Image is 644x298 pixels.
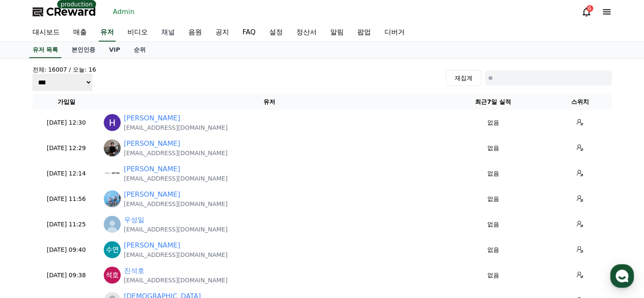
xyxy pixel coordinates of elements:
[100,94,438,110] th: 유저
[124,149,228,157] p: [EMAIL_ADDRESS][DOMAIN_NAME]
[36,220,97,229] p: [DATE] 11:25
[36,144,97,153] p: [DATE] 12:29
[124,225,228,234] p: [EMAIL_ADDRESS][DOMAIN_NAME]
[124,200,228,208] p: [EMAIL_ADDRESS][DOMAIN_NAME]
[155,24,182,42] a: 채널
[442,144,545,153] p: 없음
[33,94,100,110] th: 가입일
[26,24,66,42] a: 대시보드
[442,195,545,203] p: 없음
[104,139,121,156] img: https://lh3.googleusercontent.com/a/ACg8ocLxvE0qkujh8jHAoMsaUWN1mSKkHaxRoG3q3ZWZsVfaZ_IDGPY=s96-c
[351,24,378,42] a: 팝업
[102,42,127,58] a: VIP
[442,118,545,127] p: 없음
[125,240,146,247] span: Settings
[33,65,96,74] h4: 전체: 16007 / 오늘: 16
[127,42,152,58] a: 순위
[33,5,96,19] a: CReward
[124,113,180,123] a: [PERSON_NAME]
[36,195,97,203] p: [DATE] 11:56
[104,190,121,207] img: http://k.kakaocdn.net/dn/i44OS/btsPGGj0tSW/s2NNEEIA8kkLffQGKGpfxK/img_640x640.jpg
[124,174,228,183] p: [EMAIL_ADDRESS][DOMAIN_NAME]
[323,24,351,42] a: 알림
[36,118,97,127] p: [DATE] 12:30
[548,94,612,110] th: 스위치
[121,24,155,42] a: 비디오
[104,241,121,258] img: https://lh3.googleusercontent.com/a/ACg8ocJ0j74KILGaslQdfXu5tbeDqtwiJHNyJpqZmPiUAjvGEh_H2Q=s96-c
[66,24,94,42] a: 매출
[99,24,116,42] a: 유저
[446,70,481,86] button: 재집계
[104,165,121,182] img: https://lh3.googleusercontent.com/a/ACg8ocL15_szdmsskZjIiyHTGG5cNKGaxs37SyW615QXgDsUK3h0pqFX=s96-c
[124,189,180,200] a: [PERSON_NAME]
[442,220,545,229] p: 없음
[438,94,548,110] th: 최근7일 실적
[586,5,593,12] div: 6
[65,42,102,58] a: 본인인증
[70,241,95,248] span: Messages
[109,228,163,249] a: Settings
[124,240,180,251] a: [PERSON_NAME]
[56,228,109,249] a: Messages
[104,267,121,284] img: https://lh3.googleusercontent.com/a/ACg8ocKrSztb8EA6soc2HKzv3X6B-iS_cAt5lXlWcOmWPv_33Ic5oQ=s96-c
[182,24,209,42] a: 음원
[236,24,263,42] a: FAQ
[581,7,591,17] a: 6
[124,276,228,284] p: [EMAIL_ADDRESS][DOMAIN_NAME]
[378,24,412,42] a: 디버거
[124,139,180,149] a: [PERSON_NAME]
[442,271,545,280] p: 없음
[46,5,96,19] span: CReward
[124,215,144,225] a: 우성일
[124,251,228,259] p: [EMAIL_ADDRESS][DOMAIN_NAME]
[104,114,121,131] img: https://lh3.googleusercontent.com/a/ACg8ocLI-oiunwi3RDrxrno6RKQPj3pSRYByebO6z8JOlr97uP3s3Q=s96-c
[104,216,121,233] img: http://img1.kakaocdn.net/thumb/R640x640.q70/?fname=http://t1.kakaocdn.net/account_images/default_...
[209,24,236,42] a: 공지
[124,266,144,276] a: 진석호
[22,240,36,247] span: Home
[124,123,228,132] p: [EMAIL_ADDRESS][DOMAIN_NAME]
[36,245,97,254] p: [DATE] 09:40
[36,271,97,280] p: [DATE] 09:38
[3,228,56,249] a: Home
[290,24,323,42] a: 정산서
[263,24,290,42] a: 설정
[442,245,545,254] p: 없음
[442,169,545,178] p: 없음
[29,42,62,58] a: 유저 목록
[110,5,138,19] a: Admin
[36,169,97,178] p: [DATE] 12:14
[124,164,180,174] a: [PERSON_NAME]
